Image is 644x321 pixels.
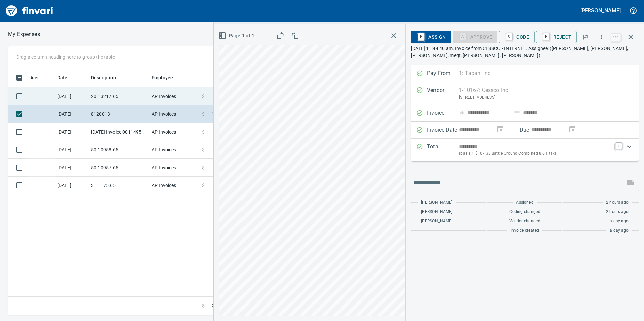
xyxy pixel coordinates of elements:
[511,227,539,234] span: Invoice created
[88,105,149,123] td: 8120013
[606,209,629,215] span: 2 hours ago
[149,123,199,141] td: AP Invoices
[506,33,512,40] a: C
[30,74,41,82] span: Alert
[579,5,622,16] button: [PERSON_NAME]
[8,30,40,38] nav: breadcrumb
[152,74,182,82] span: Employee
[30,74,50,82] span: Alert
[499,31,535,43] button: CCode
[88,177,149,194] td: 31.1175.65
[204,74,230,82] span: Amount
[57,74,76,82] span: Date
[57,74,68,82] span: Date
[543,33,549,40] a: R
[8,30,40,38] p: My Expenses
[504,31,529,43] span: Code
[609,29,639,45] span: Close invoice
[202,146,205,153] span: $
[578,30,593,44] button: Flag
[88,141,149,159] td: 50.10958.65
[55,105,88,123] td: [DATE]
[4,3,55,19] img: Finvari
[91,74,125,82] span: Description
[212,302,230,309] span: 2,954.76
[427,143,459,157] p: Total
[202,93,205,100] span: $
[55,87,88,105] td: [DATE]
[16,53,115,60] p: Drag a column heading here to group the table
[610,227,629,234] span: a day ago
[606,199,629,206] span: 2 hours ago
[421,199,452,206] span: [PERSON_NAME]
[509,209,540,215] span: Coding changed
[88,159,149,177] td: 50.10957.65
[149,177,199,194] td: AP Invoices
[411,31,451,43] button: RAssign
[88,123,149,141] td: [DATE] Invoice 001149500-0 from Cessco Inc (1-10167)
[202,182,205,189] span: $
[88,87,149,105] td: 20.13217.65
[149,105,199,123] td: AP Invoices
[55,141,88,159] td: [DATE]
[421,209,452,215] span: [PERSON_NAME]
[149,87,199,105] td: AP Invoices
[580,7,621,14] h5: [PERSON_NAME]
[152,74,173,82] span: Employee
[149,159,199,177] td: AP Invoices
[536,31,577,43] button: RReject
[509,218,540,225] span: Vendor changed
[516,199,533,206] span: Assigned
[202,164,205,171] span: $
[202,111,205,117] span: $
[411,45,639,59] p: [DATE] 11:44:40 am. Invoice from CESSCO - INTERNET. Assignee: ([PERSON_NAME], [PERSON_NAME], [PER...
[212,111,230,117] span: 1,355.36
[202,302,205,309] span: $
[615,143,622,149] a: T
[421,218,452,225] span: [PERSON_NAME]
[610,218,629,225] span: a day ago
[55,159,88,177] td: [DATE]
[55,177,88,194] td: [DATE]
[611,34,621,41] a: esc
[459,150,611,157] p: (basis + $107.33 Battle Ground Combined 8.6% tax)
[411,139,639,161] div: Expand
[217,30,257,42] button: Page 1 of 1
[622,175,639,191] span: This records your message into the invoice and notifies anyone mentioned
[416,31,446,43] span: Assign
[220,32,254,40] span: Page 1 of 1
[149,141,199,159] td: AP Invoices
[202,129,205,135] span: $
[55,123,88,141] td: [DATE]
[541,31,571,43] span: Reject
[418,33,424,40] a: R
[594,30,609,44] button: More
[453,34,498,39] div: Coding Required
[91,74,116,82] span: Description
